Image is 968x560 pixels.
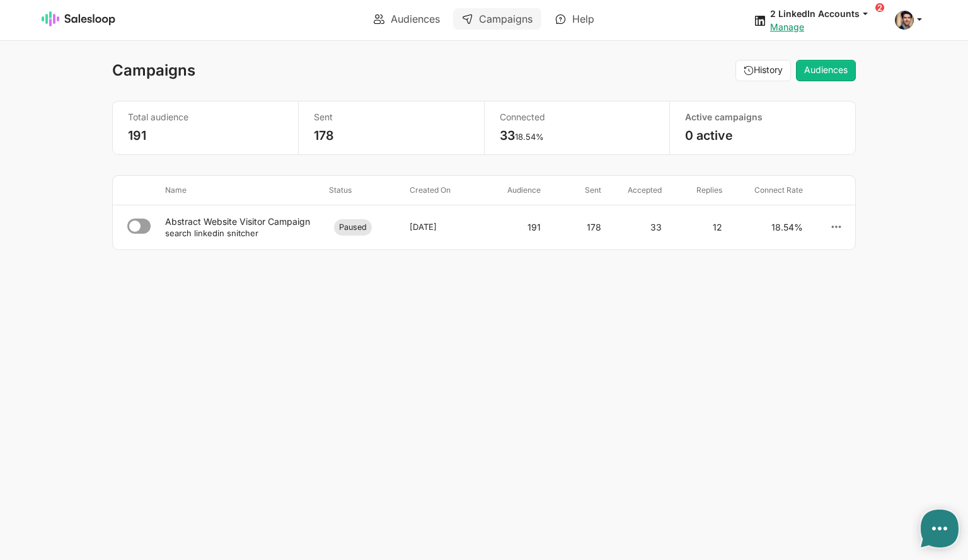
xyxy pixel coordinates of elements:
a: 0 active [685,128,733,143]
p: Total audience [128,111,283,123]
a: Manage [770,21,804,32]
p: 191 [128,128,283,144]
div: Sent [546,185,606,195]
a: Audiences [796,60,856,81]
div: Status [324,185,405,195]
div: Accepted [606,185,667,195]
a: Campaigns [453,8,541,30]
a: Abstract Website Visitor Campaignsearch linkedin snitcher [165,216,319,239]
p: Connected [500,111,655,123]
a: Audiences [365,8,449,30]
p: Active campaigns [685,111,840,123]
div: 33 [606,215,667,240]
div: Connect rate [727,185,808,195]
a: Help [546,8,603,30]
p: 33 [500,128,655,144]
button: History [735,60,791,81]
div: Created on [405,185,485,195]
div: 191 [485,215,546,240]
div: Replies [667,185,727,195]
div: Abstract Website Visitor Campaign [165,216,319,227]
small: search linkedin snitcher [165,228,258,238]
span: Paused [334,219,372,236]
img: Salesloop [42,11,116,26]
div: 178 [546,215,606,240]
p: 178 [314,128,469,144]
h1: Campaigns [112,62,195,79]
small: 18.54% [515,132,544,142]
div: 18.54% [727,215,808,240]
p: Sent [314,111,469,123]
div: Audience [485,185,546,195]
small: [DATE] [410,222,437,232]
button: 2 LinkedIn Accounts [770,8,880,20]
div: Name [160,185,324,195]
div: 12 [667,215,727,240]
